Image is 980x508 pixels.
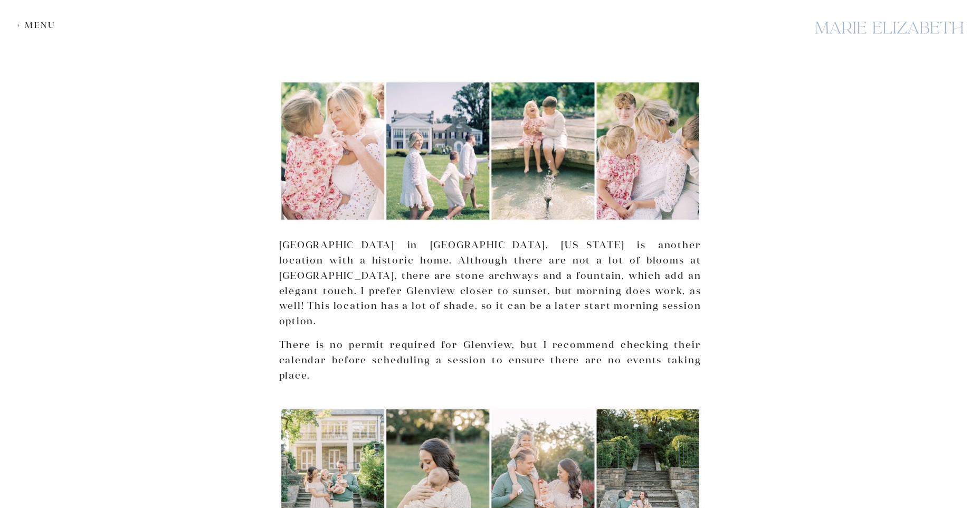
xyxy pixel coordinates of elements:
[17,20,61,30] div: + Menu
[279,35,701,52] h2: [GEOGRAPHIC_DATA]
[279,238,701,329] p: [GEOGRAPHIC_DATA] in [GEOGRAPHIC_DATA], [US_STATE] is another location with a historic home. Alth...
[279,80,701,222] img: Maryland Photoshoot Locations - Collage Of 3 Images From Family Photo Session At Glenview Mansion...
[279,337,701,383] p: There is no permit required for Glenview, but I recommend checking their calendar before scheduli...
